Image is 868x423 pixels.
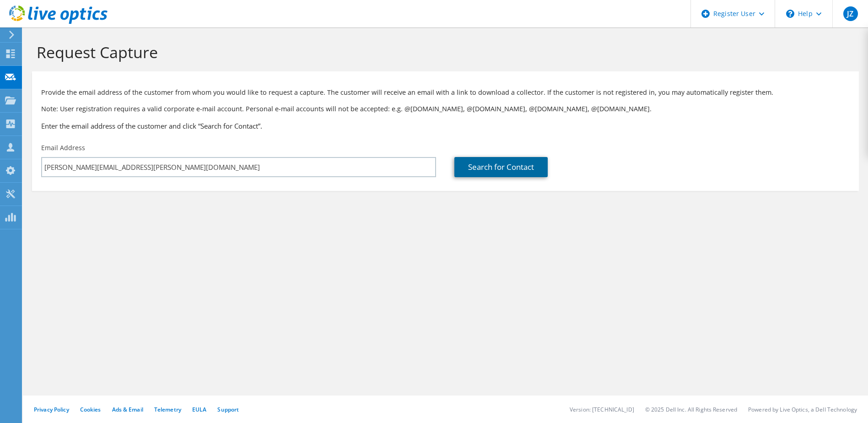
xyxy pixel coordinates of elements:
[154,406,181,413] a: Telemetry
[454,157,548,177] a: Search for Contact
[80,406,101,413] a: Cookies
[645,406,737,413] li: © 2025 Dell Inc. All Rights Reserved
[37,43,850,62] h1: Request Capture
[34,406,69,413] a: Privacy Policy
[41,87,850,98] p: Provide the email address of the customer from whom you would like to request a capture. The cust...
[843,6,858,21] span: JZ
[192,406,206,413] a: EULA
[217,406,239,413] a: Support
[786,10,794,18] svg: \n
[41,104,850,114] p: Note: User registration requires a valid corporate e-mail account. Personal e-mail accounts will ...
[748,406,857,413] li: Powered by Live Optics, a Dell Technology
[112,406,143,413] a: Ads & Email
[41,143,85,152] label: Email Address
[570,406,634,413] li: Version: [TECHNICAL_ID]
[41,121,850,131] h3: Enter the email address of the customer and click “Search for Contact”.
